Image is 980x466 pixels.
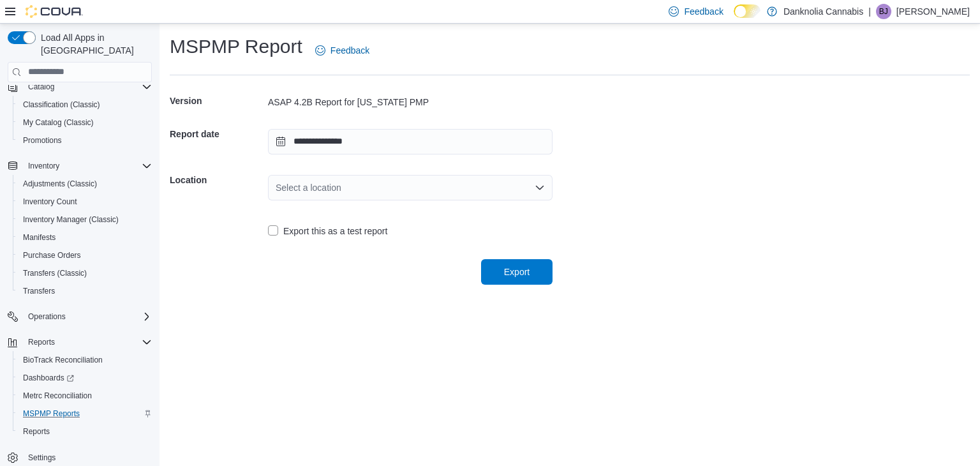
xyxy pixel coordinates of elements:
[268,96,553,109] div: ASAP 4.2B Report for [US_STATE] PMP
[23,232,56,243] span: Manifests
[23,214,119,225] span: Inventory Manager (Classic)
[18,176,152,192] span: Adjustments (Classic)
[18,212,152,227] span: Inventory Manager (Classic)
[18,212,124,227] a: Inventory Manager (Classic)
[23,117,94,128] span: My Catalog (Classic)
[170,34,302,59] h1: MSPMP Report
[13,369,157,387] a: Dashboards
[18,133,67,148] a: Promotions
[3,333,157,351] button: Reports
[13,132,157,149] button: Promotions
[13,405,157,423] button: MSPMP Reports
[13,175,157,193] button: Adjustments (Classic)
[18,283,152,299] span: Transfers
[18,424,55,439] a: Reports
[18,115,152,130] span: My Catalog (Classic)
[13,264,157,282] button: Transfers (Classic)
[18,230,61,245] a: Manifests
[13,114,157,132] button: My Catalog (Classic)
[18,97,105,112] a: Classification (Classic)
[23,309,71,324] button: Operations
[3,308,157,326] button: Operations
[23,158,152,174] span: Inventory
[170,121,265,147] h5: Report date
[23,450,61,465] a: Settings
[535,183,545,193] button: Open list of options
[23,355,103,365] span: BioTrack Reconciliation
[13,193,157,211] button: Inventory Count
[28,82,54,92] span: Catalog
[876,4,891,19] div: Barbara Jobat
[18,424,152,439] span: Reports
[18,352,152,368] span: BioTrack Reconciliation
[28,453,56,463] span: Settings
[896,4,970,19] p: [PERSON_NAME]
[23,391,92,401] span: Metrc Reconciliation
[13,96,157,114] button: Classification (Classic)
[13,246,157,264] button: Purchase Orders
[3,78,157,96] button: Catalog
[18,370,152,386] span: Dashboards
[23,79,59,94] button: Catalog
[268,129,553,154] input: Press the down key to open a popover containing a calendar.
[23,309,152,324] span: Operations
[18,266,152,281] span: Transfers (Classic)
[276,180,277,195] input: Accessible screen reader label
[330,44,369,57] span: Feedback
[23,79,152,94] span: Catalog
[23,197,77,207] span: Inventory Count
[23,250,81,260] span: Purchase Orders
[23,409,80,419] span: MSPMP Reports
[868,4,871,19] p: |
[28,312,66,322] span: Operations
[18,230,152,245] span: Manifests
[170,167,265,193] h5: Location
[13,211,157,229] button: Inventory Manager (Classic)
[23,373,74,383] span: Dashboards
[18,248,86,263] a: Purchase Orders
[23,158,64,174] button: Inventory
[28,337,55,347] span: Reports
[18,115,99,130] a: My Catalog (Classic)
[3,157,157,175] button: Inventory
[734,4,761,18] input: Dark Mode
[18,266,92,281] a: Transfers (Classic)
[170,88,265,114] h5: Version
[504,266,530,278] span: Export
[18,176,102,192] a: Adjustments (Classic)
[684,5,723,18] span: Feedback
[23,268,87,278] span: Transfers (Classic)
[18,97,152,112] span: Classification (Classic)
[18,388,97,403] a: Metrc Reconciliation
[23,334,60,350] button: Reports
[36,31,152,57] span: Load All Apps in [GEOGRAPHIC_DATA]
[18,194,152,209] span: Inventory Count
[23,286,55,296] span: Transfers
[268,223,387,239] label: Export this as a test report
[310,38,375,63] a: Feedback
[481,259,553,285] button: Export
[18,388,152,403] span: Metrc Reconciliation
[783,4,863,19] p: Danknolia Cannabis
[26,5,83,18] img: Cova
[28,161,59,171] span: Inventory
[13,423,157,440] button: Reports
[18,352,108,368] a: BioTrack Reconciliation
[23,179,97,189] span: Adjustments (Classic)
[13,351,157,369] button: BioTrack Reconciliation
[23,449,152,465] span: Settings
[879,4,888,19] span: BJ
[18,283,60,299] a: Transfers
[23,135,62,146] span: Promotions
[13,229,157,246] button: Manifests
[23,100,100,110] span: Classification (Classic)
[18,370,79,386] a: Dashboards
[23,426,50,437] span: Reports
[734,18,734,19] span: Dark Mode
[18,133,152,148] span: Promotions
[23,334,152,350] span: Reports
[18,406,152,421] span: MSPMP Reports
[13,387,157,405] button: Metrc Reconciliation
[13,282,157,300] button: Transfers
[18,406,85,421] a: MSPMP Reports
